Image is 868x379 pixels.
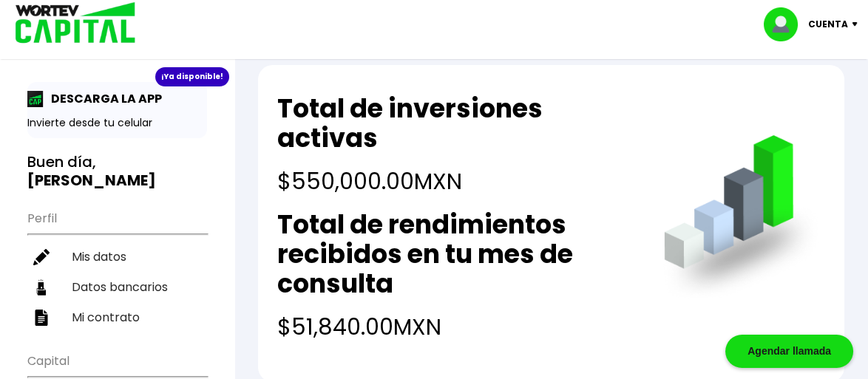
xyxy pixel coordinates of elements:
[277,310,634,344] h4: $51,840.00 MXN
[808,13,848,35] p: Cuenta
[27,302,207,332] a: Mi contrato
[33,249,50,265] img: editar-icon.952d3147.svg
[27,242,207,272] a: Mis datos
[657,135,825,303] img: grafica.516fef24.png
[725,335,853,368] div: Agendar llamada
[27,272,207,302] a: Datos bancarios
[764,7,808,41] img: profile-image
[44,89,162,108] p: DESCARGA LA APP
[27,153,207,190] h3: Buen día,
[277,210,634,298] h2: Total de rendimientos recibidos en tu mes de consulta
[27,115,207,131] p: Invierte desde tu celular
[27,202,207,332] ul: Perfil
[33,279,50,296] img: datos-icon.10cf9172.svg
[27,170,156,191] b: [PERSON_NAME]
[848,22,868,27] img: icon-down
[33,310,50,326] img: contrato-icon.f2db500c.svg
[277,165,634,198] h4: $550,000.00 MXN
[27,91,44,107] img: app-icon
[277,94,634,153] h2: Total de inversiones activas
[155,67,229,86] div: ¡Ya disponible!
